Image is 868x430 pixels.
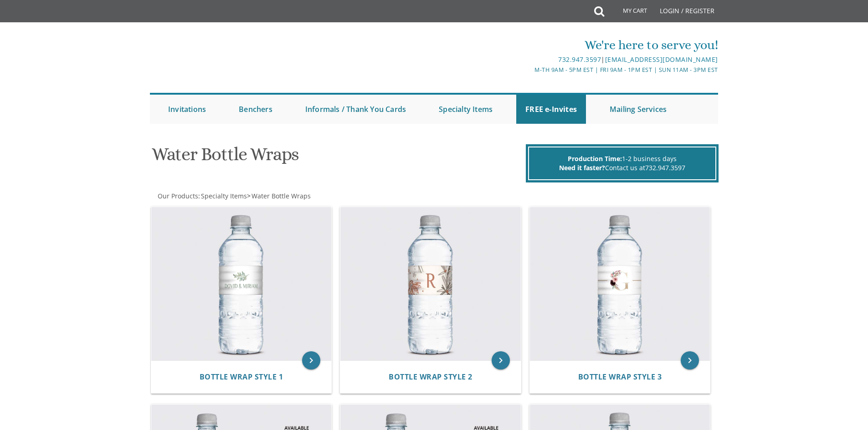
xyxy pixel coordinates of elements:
[201,192,247,200] span: Specialty Items
[340,65,718,75] div: M-Th 9am - 5pm EST | Fri 9am - 1pm EST | Sun 11am - 3pm EST
[251,192,311,200] a: Water Bottle Wraps
[605,55,718,64] a: [EMAIL_ADDRESS][DOMAIN_NAME]
[492,351,510,369] a: keyboard_arrow_right
[568,154,622,163] span: Production Time:
[528,147,716,180] div: 1-2 business days Contact us at
[252,192,311,200] span: Water Bottle Wraps
[516,95,586,124] a: FREE e-Invites
[389,373,473,381] a: Bottle Wrap Style 2
[302,351,320,369] a: keyboard_arrow_right
[152,144,524,171] h1: Water Bottle Wraps
[340,207,521,361] img: Bottle Wrap Style 2
[200,192,247,200] a: Specialty Items
[151,207,332,361] img: Bottle Wrap Style 1
[150,192,434,201] div: :
[296,95,415,124] a: Informals / Thank You Cards
[578,372,662,382] span: Bottle Wrap Style 3
[559,163,605,172] span: Need it faster?
[340,54,718,65] div: |
[430,95,502,124] a: Specialty Items
[157,192,198,200] a: Our Products
[578,373,662,381] a: Bottle Wrap Style 3
[645,163,685,172] a: 732.947.3597
[340,36,718,54] div: We're here to serve you!
[389,372,473,382] span: Bottle Wrap Style 2
[200,373,283,381] a: Bottle Wrap Style 1
[601,95,676,124] a: Mailing Services
[681,351,699,369] a: keyboard_arrow_right
[247,192,311,200] span: >
[230,95,282,124] a: Benchers
[530,207,710,361] img: Bottle Wrap Style 3
[159,95,215,124] a: Invitations
[603,1,653,24] a: My Cart
[200,372,283,382] span: Bottle Wrap Style 1
[558,55,601,64] a: 732.947.3597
